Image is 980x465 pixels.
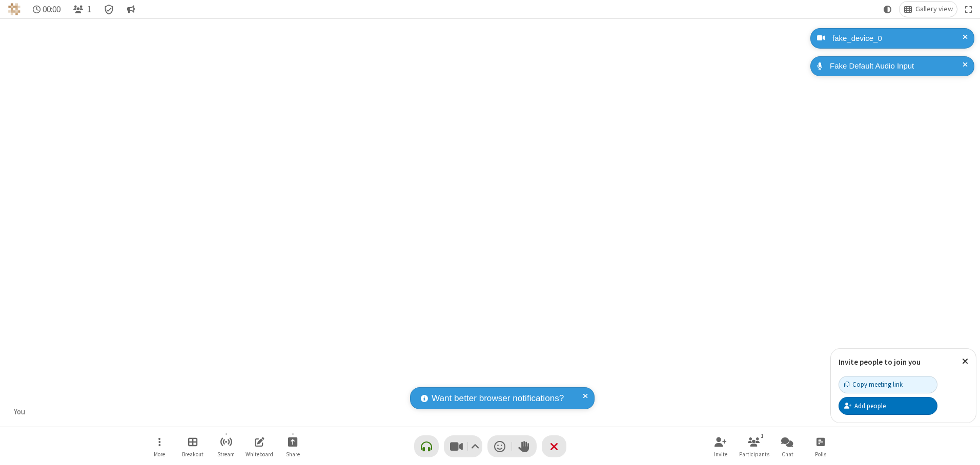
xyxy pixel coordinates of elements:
[805,432,836,461] button: Open poll
[512,435,537,457] button: Raise hand
[69,2,95,17] button: Open participant list
[217,451,235,457] span: Stream
[244,432,275,461] button: Open shared whiteboard
[705,432,736,461] button: Invite participants (Alt+I)
[468,435,482,457] button: Video setting
[542,435,566,457] button: End or leave meeting
[839,397,937,414] button: Add people
[915,5,953,13] span: Gallery view
[880,2,896,17] button: Using system theme
[8,3,21,15] img: QA Selenium DO NOT DELETE OR CHANGE
[714,451,727,457] span: Invite
[782,451,793,457] span: Chat
[739,451,769,457] span: Participants
[246,451,273,457] span: Whiteboard
[10,406,29,418] div: You
[414,435,439,457] button: Connect your audio
[739,432,769,461] button: Open participant list
[444,435,482,457] button: Stop video (Alt+V)
[487,435,512,457] button: Send a reaction
[177,432,208,461] button: Manage Breakout Rooms
[900,2,957,17] button: Change layout
[87,5,91,14] span: 1
[961,2,976,17] button: Fullscreen
[954,349,976,374] button: Close popover
[772,432,803,461] button: Open chat
[829,33,967,45] div: fake_device_0
[277,432,308,461] button: Start sharing
[29,2,65,17] div: Timer
[839,357,921,367] label: Invite people to join you
[182,451,203,457] span: Breakout
[432,392,564,405] span: Want better browser notifications?
[122,2,139,17] button: Conversation
[43,5,60,14] span: 00:00
[826,60,967,72] div: Fake Default Audio Input
[99,2,119,17] div: Meeting details Encryption enabled
[839,376,937,393] button: Copy meeting link
[286,451,300,457] span: Share
[211,432,241,461] button: Start streaming
[815,451,826,457] span: Polls
[758,431,767,440] div: 1
[144,432,175,461] button: Open menu
[844,380,903,389] div: Copy meeting link
[154,451,165,457] span: More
